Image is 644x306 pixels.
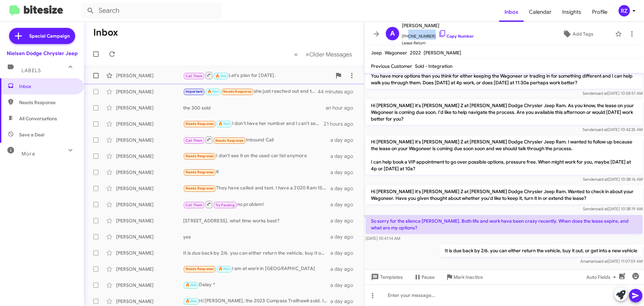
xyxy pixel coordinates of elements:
[9,28,75,44] a: Special Campaign
[306,50,309,58] span: »
[318,88,359,95] div: 44 minutes ago
[116,88,183,95] div: [PERSON_NAME]
[116,217,183,224] div: [PERSON_NAME]
[183,88,318,95] div: she just reached out and they should be coming soon
[21,151,35,157] span: More
[7,50,77,57] div: Nielsen Dodge Chrysler Jeep
[183,265,330,273] div: I am at work in [GEOGRAPHIC_DATA]
[309,51,352,58] span: Older Messages
[573,28,593,40] span: Add Tags
[116,250,183,256] div: [PERSON_NAME]
[499,2,524,22] span: Inbox
[453,271,483,283] span: Mark Inactive
[324,121,359,127] div: 21 hours ago
[587,2,613,22] a: Profile
[524,2,557,22] a: Calendar
[183,152,330,160] div: I don't see it on the used car list anymore
[583,91,643,96] span: Sender [DATE] 10:58:51 AM
[218,267,230,271] span: 🔥 Hot
[183,297,330,305] div: Hi [PERSON_NAME], the 2023 Compass Trailhawk sold. I do have other compasses available. Would you...
[116,233,183,240] div: [PERSON_NAME]
[596,206,608,211] span: said at
[183,250,330,256] div: It is due back by 2/6. you can either return the vehicle, buy it out, or get into a new vehicle
[557,2,587,22] a: Insights
[116,121,183,127] div: [PERSON_NAME]
[330,201,359,208] div: a day ago
[543,28,612,40] button: Add Tags
[215,138,244,143] span: Needs Response
[81,3,222,19] input: Search
[185,186,214,190] span: Needs Response
[185,267,214,271] span: Needs Response
[330,250,359,256] div: a day ago
[185,74,203,78] span: Call Them
[402,30,474,40] span: [PHONE_NUMBER]
[185,138,203,143] span: Call Them
[366,215,643,234] p: So sorry for the silence [PERSON_NAME]. Both life and work have been crazy recently. When does th...
[116,153,183,160] div: [PERSON_NAME]
[223,89,252,94] span: Needs Response
[371,50,382,56] span: Jeep
[330,298,359,305] div: a day ago
[415,63,452,69] span: Sold - Integration
[116,169,183,176] div: [PERSON_NAME]
[438,34,474,39] a: Copy Number
[364,271,408,283] button: Templates
[390,28,395,39] span: A
[330,217,359,224] div: a day ago
[21,68,41,74] span: Labels
[183,71,332,80] div: Let's plan for [DATE].
[183,184,330,192] div: They have called and text. I have a 2020 Ram 1500. I am upside down about $6k. My wife has a 2018...
[410,50,421,56] span: 2022
[116,72,183,79] div: [PERSON_NAME]
[185,203,203,207] span: Call Them
[183,233,330,240] div: yes
[371,63,412,69] span: Previous Customer
[116,201,183,208] div: [PERSON_NAME]
[19,99,76,106] span: Needs Response
[185,154,214,158] span: Needs Response
[581,271,624,283] button: Auto Fields
[116,137,183,143] div: [PERSON_NAME]
[402,40,474,46] span: Lease Return
[215,203,235,207] span: Try Pausing
[596,91,607,96] span: said at
[424,50,461,56] span: [PERSON_NAME]
[580,259,643,264] span: Amariani [DATE] 11:07:59 AM
[207,89,219,94] span: 🔥 Hot
[366,99,643,125] p: Hi [PERSON_NAME] it's [PERSON_NAME] Z at [PERSON_NAME] Dodge Chrysler Jeep Ram. As you know, the ...
[366,185,643,204] p: Hi [PERSON_NAME] it's [PERSON_NAME] Z at [PERSON_NAME] Dodge Chrysler Jeep Ram. Wanted to check i...
[185,122,214,126] span: Needs Response
[116,266,183,272] div: [PERSON_NAME]
[583,206,643,211] span: Sender [DATE] 10:38:19 AM
[366,236,400,241] span: [DATE] 10:41:14 AM
[183,136,330,144] div: Inbound Call
[596,127,607,132] span: said at
[330,153,359,160] div: a day ago
[290,47,356,61] nav: Page navigation example
[215,74,227,78] span: 🔥 Hot
[19,83,76,90] span: Inbox
[366,136,643,175] p: Hi [PERSON_NAME] it's [PERSON_NAME] Z at [PERSON_NAME] Dodge Chrysler Jeep Ram. I wanted to follo...
[370,271,403,283] span: Templates
[116,298,183,305] div: [PERSON_NAME]
[330,266,359,272] div: a day ago
[583,177,643,182] span: Sender [DATE] 10:38:16 AM
[440,271,488,283] button: Mark Inactive
[439,245,643,257] p: It is due back by 2/6. you can either return the vehicle, buy it out, or get into a new vehicle
[183,168,330,176] div: K
[596,259,608,264] span: said at
[326,104,359,111] div: an hour ago
[330,185,359,192] div: a day ago
[294,50,298,58] span: «
[596,177,608,182] span: said at
[183,120,324,128] div: I don't have her number and I can't seem to find the email for some reason. Maybe I deleted it ac...
[183,104,326,111] div: the 300 sold
[402,21,474,30] span: [PERSON_NAME]
[93,27,118,38] h1: Inbox
[586,271,619,283] span: Auto Fields
[330,169,359,176] div: a day ago
[185,89,203,94] span: Important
